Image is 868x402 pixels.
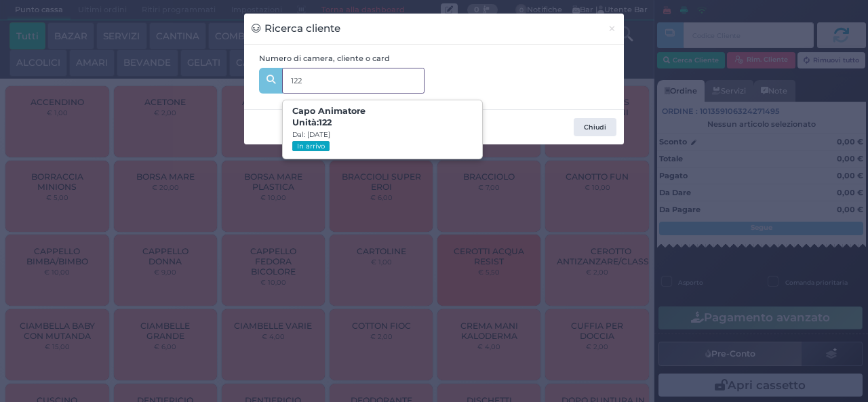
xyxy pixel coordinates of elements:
[292,117,332,129] span: Unità:
[319,117,332,127] strong: 122
[292,130,330,139] small: Dal: [DATE]
[282,68,425,94] input: Es. 'Mario Rossi', '220' o '108123234234'
[608,21,616,36] span: ×
[292,106,366,127] b: Capo Animatore
[574,118,616,137] button: Chiudi
[292,141,329,151] small: In arrivo
[252,21,340,37] h3: Ricerca cliente
[600,14,624,44] button: Chiudi
[259,53,390,64] label: Numero di camera, cliente o card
